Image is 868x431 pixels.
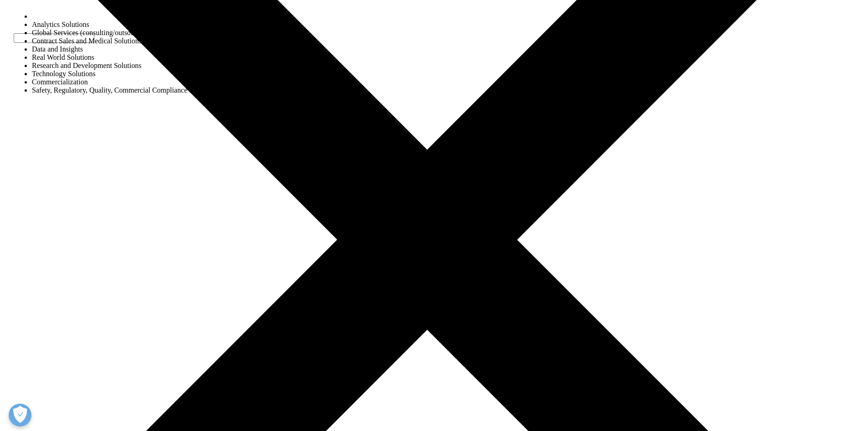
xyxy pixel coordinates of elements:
li: Commercialization [32,78,229,86]
li: Contract Sales and Medical Solutions [32,37,229,45]
li: Research and Development Solutions [32,62,229,70]
li: Data and Insights [32,45,229,53]
button: Open Preferences [9,404,31,426]
li: Safety, Regulatory, Quality, Commercial Compliance and Med Info [32,86,229,94]
li: Real World Solutions [32,53,229,62]
li: Global Services (consulting/outsourcing) [32,29,229,37]
li: Technology Solutions [32,70,229,78]
li: Analytics Solutions [32,21,229,29]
